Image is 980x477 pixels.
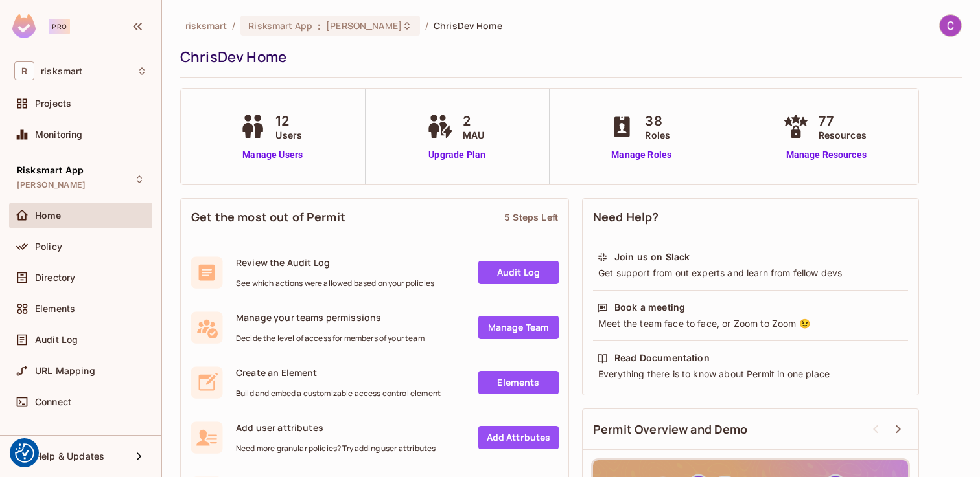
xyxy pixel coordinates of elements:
[275,128,302,142] span: Users
[35,241,62,252] span: Policy
[236,311,425,324] span: Manage your teams permissions
[35,451,104,461] span: Help & Updates
[317,21,321,31] span: :
[463,111,484,131] span: 2
[940,15,961,36] img: Chris Roughley
[237,148,309,162] a: Manage Users
[35,98,71,109] span: Projects
[236,333,425,344] span: Decide the level of access for members of your team
[41,66,82,76] span: Workspace: risksmart
[424,148,491,162] a: Upgrade Plan
[236,421,436,434] span: Add user attributes
[15,443,34,463] button: Consent Preferences
[645,111,670,131] span: 38
[819,128,867,142] span: Resources
[593,421,748,438] span: Permit Overview and Demo
[597,317,904,330] div: Meet the team face to face, or Zoom to Zoom 😉
[35,335,78,345] span: Audit Log
[248,19,312,32] span: Risksmart App
[180,47,955,67] div: ChrisDev Home
[15,443,34,463] img: Revisit consent button
[780,148,873,162] a: Manage Resources
[236,366,441,379] span: Create an Element
[236,256,434,269] span: Review the Audit Log
[614,301,685,314] div: Book a meeting
[14,61,34,80] span: R
[819,111,867,131] span: 77
[593,209,659,225] span: Need Help?
[614,351,710,364] div: Read Documentation
[606,148,677,162] a: Manage Roles
[478,426,559,449] a: Add Attrbutes
[17,180,86,190] span: [PERSON_NAME]
[191,209,345,225] span: Get the most out of Permit
[35,304,75,314] span: Elements
[275,111,302,131] span: 12
[645,128,670,142] span: Roles
[504,211,558,223] div: 5 Steps Left
[597,368,904,381] div: Everything there is to know about Permit in one place
[35,366,95,376] span: URL Mapping
[478,261,559,284] a: Audit Log
[236,278,434,289] span: See which actions were allowed based on your policies
[434,19,502,32] span: ChrisDev Home
[478,316,559,339] a: Manage Team
[49,19,70,34] div: Pro
[35,397,71,407] span: Connect
[17,165,84,175] span: Risksmart App
[463,128,484,142] span: MAU
[35,210,62,221] span: Home
[232,19,235,32] li: /
[12,14,36,38] img: SReyMgAAAABJRU5ErkJggg==
[425,19,428,32] li: /
[35,129,83,140] span: Monitoring
[614,250,690,263] div: Join us on Slack
[185,19,227,32] span: the active workspace
[597,267,904,280] div: Get support from out experts and learn from fellow devs
[236,388,441,399] span: Build and embed a customizable access control element
[35,272,75,283] span: Directory
[478,371,559,394] a: Elements
[326,19,402,32] span: [PERSON_NAME]
[236,443,436,454] span: Need more granular policies? Try adding user attributes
